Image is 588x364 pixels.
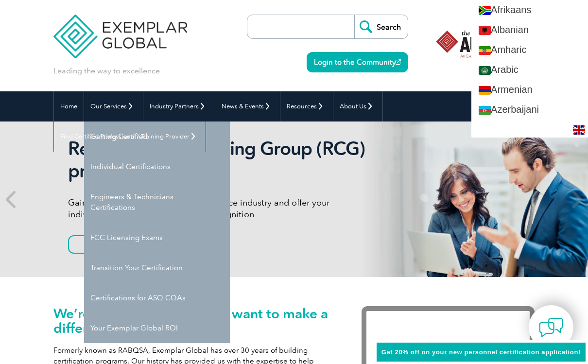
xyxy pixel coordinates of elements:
[84,313,230,343] a: Your Exemplar Global ROI
[396,59,401,65] img: open_square.png
[471,20,588,40] a: Albanian
[84,253,230,283] a: Transition Your Certification
[280,91,333,121] a: Resources
[354,15,408,38] input: Search
[84,152,230,182] a: Individual Certifications
[471,60,588,80] a: Arabic
[539,315,563,340] img: contact-chat.png
[53,66,160,76] p: Leading the way to excellence
[84,223,230,253] a: FCC Licensing Exams
[53,306,332,335] h1: We’re here for auditors who want to make a difference
[479,6,491,15] img: af
[479,86,491,95] img: hy
[68,235,169,254] a: Learn More
[471,40,588,60] a: Amharic
[307,52,408,72] a: Login to the Community
[471,120,588,140] a: Basque
[68,138,366,182] h2: Recognized Consulting Group (RCG) program
[54,91,84,121] a: Home
[84,283,230,313] a: Certifications for ASQ CQAs
[68,197,366,220] p: Gain global recognition in the compliance industry and offer your individual consultants professi...
[479,66,491,75] img: ar
[573,125,585,135] img: en
[84,91,143,121] a: Our Services
[471,100,588,120] a: Azerbaijani
[471,80,588,100] a: Armenian
[381,348,581,356] span: Get 20% off on your new personnel certification application!
[479,26,491,35] img: sq
[333,91,382,121] a: About Us
[215,91,280,121] a: News & Events
[54,121,206,152] a: Find Certified Professional / Training Provider
[143,91,215,121] a: Industry Partners
[479,46,491,55] img: am
[479,106,491,115] img: az
[84,182,230,223] a: Engineers & Technicians Certifications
